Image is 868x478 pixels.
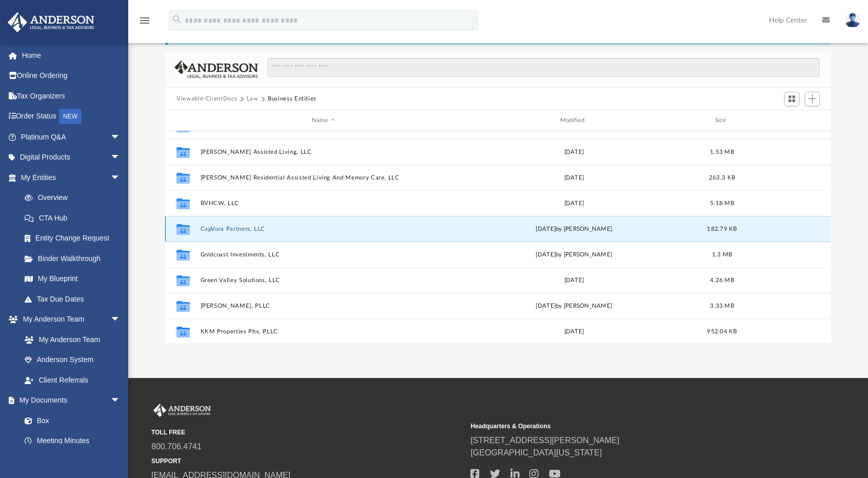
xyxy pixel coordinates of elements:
div: Size [702,116,743,125]
a: menu [139,19,151,27]
a: Digital Productsarrow_drop_down [7,147,136,168]
a: Tax Organizers [7,86,136,106]
a: My Anderson Teamarrow_drop_down [7,309,131,330]
small: Headquarters & Operations [470,422,782,431]
div: [DATE] by [PERSON_NAME] [451,302,697,311]
a: My Anderson Team [14,329,126,350]
div: Modified [451,116,697,125]
div: [DATE] [451,148,697,157]
div: NEW [59,109,82,124]
span: 4.26 MB [710,277,734,283]
a: CTA Hub [14,208,136,228]
span: arrow_drop_down [110,390,131,411]
a: Home [7,45,136,66]
div: [DATE] [451,327,697,336]
a: My Documentsarrow_drop_down [7,390,131,411]
input: Search files and folders [267,58,820,77]
button: [PERSON_NAME] Residential Assisted Living And Memory Care, LLC [201,174,447,181]
a: Overview [14,188,136,208]
a: Meeting Minutes [14,431,131,451]
span: [DATE] [536,226,556,232]
a: [GEOGRAPHIC_DATA][US_STATE] [470,448,602,457]
button: Goldcoast Investments, LLC [201,251,447,258]
button: KKM Properties Phx, PLLC [201,328,447,335]
button: Green Valley Solutions, LLC [201,277,447,284]
i: menu [139,14,151,27]
div: grid [165,131,831,344]
small: TOLL FREE [151,428,463,437]
span: 1.3 MB [712,252,733,257]
a: Online Ordering [7,66,136,86]
div: Name [200,116,446,125]
button: CapVora Partners, LLC [201,226,447,232]
span: arrow_drop_down [110,309,131,330]
span: 5.18 MB [710,201,734,206]
div: [DATE] by [PERSON_NAME] [451,250,697,260]
a: Binder Walkthrough [14,248,136,269]
div: id [170,116,195,125]
span: 1.53 MB [710,149,734,155]
a: Platinum Q&Aarrow_drop_down [7,127,136,147]
a: 800.706.4741 [151,442,202,451]
a: My Entitiesarrow_drop_down [7,167,136,188]
span: 3.33 MB [710,303,734,309]
img: Anderson Advisors Platinum Portal [151,404,213,417]
a: Box [14,410,126,431]
div: [DATE] [451,276,697,285]
div: [DATE] [451,173,697,183]
span: 263.3 KB [709,175,735,181]
span: 182.79 KB [707,226,737,232]
button: Business Entities [268,94,317,104]
div: id [747,116,819,125]
button: Add [805,92,820,106]
button: Law [247,94,259,104]
span: arrow_drop_down [110,167,131,188]
a: Entity Change Request [14,228,136,249]
button: [PERSON_NAME], PLLC [201,303,447,309]
img: User Pic [845,13,860,28]
div: by [PERSON_NAME] [451,225,697,234]
a: [STREET_ADDRESS][PERSON_NAME] [470,436,619,445]
button: Switch to Grid View [784,92,800,106]
button: BVHCW, LLC [201,200,447,207]
span: arrow_drop_down [110,127,131,148]
span: 952.04 KB [707,329,737,334]
button: Viewable-ClientDocs [176,94,237,104]
span: arrow_drop_down [110,147,131,168]
img: Anderson Advisors Platinum Portal [5,12,97,32]
a: Client Referrals [14,370,131,390]
div: [DATE] [451,199,697,208]
button: [PERSON_NAME] Assisted Living, LLC [201,149,447,155]
small: SUPPORT [151,456,463,466]
a: My Blueprint [14,269,131,289]
a: Order StatusNEW [7,106,136,127]
a: Tax Due Dates [14,289,136,309]
i: search [171,14,183,25]
a: Anderson System [14,350,131,370]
